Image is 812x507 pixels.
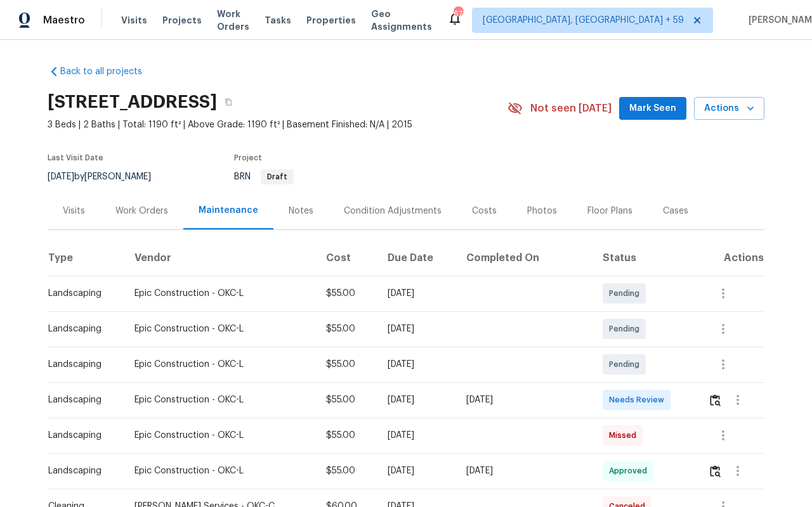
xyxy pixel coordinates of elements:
[344,205,442,217] div: Condition Adjustments
[593,240,698,276] th: Status
[466,394,582,406] div: [DATE]
[704,101,754,117] span: Actions
[694,97,764,120] button: Actions
[527,205,557,217] div: Photos
[388,358,446,371] div: [DATE]
[483,14,684,27] span: [GEOGRAPHIC_DATA], [GEOGRAPHIC_DATA] + 59
[289,205,313,217] div: Notes
[48,65,169,78] a: Back to all projects
[134,394,306,406] div: Epic Construction - OKC-L
[466,465,582,477] div: [DATE]
[388,394,446,406] div: [DATE]
[265,16,291,25] span: Tasks
[609,429,641,442] span: Missed
[609,358,645,371] span: Pending
[708,456,723,486] button: Review Icon
[587,205,632,217] div: Floor Plans
[388,323,446,335] div: [DATE]
[134,429,306,442] div: Epic Construction - OKC-L
[48,172,74,181] span: [DATE]
[48,169,166,184] div: by [PERSON_NAME]
[326,323,367,335] div: $55.00
[326,465,367,477] div: $55.00
[134,323,306,335] div: Epic Construction - OKC-L
[377,240,456,276] th: Due Date
[326,394,367,406] div: $55.00
[472,205,497,217] div: Costs
[698,240,764,276] th: Actions
[134,465,306,477] div: Epic Construction - OKC-L
[121,14,147,27] span: Visits
[619,97,686,120] button: Mark Seen
[217,91,240,113] button: Copy Address
[388,465,446,477] div: [DATE]
[262,173,292,181] span: Draft
[388,287,446,300] div: [DATE]
[316,240,377,276] th: Cost
[63,205,85,217] div: Visits
[306,14,356,27] span: Properties
[710,394,721,406] img: Review Icon
[663,205,688,217] div: Cases
[43,14,85,27] span: Maestro
[530,102,612,115] span: Not seen [DATE]
[199,204,258,217] div: Maintenance
[609,465,652,477] span: Approved
[388,429,446,442] div: [DATE]
[48,154,103,162] span: Last Visit Date
[134,358,306,371] div: Epic Construction - OKC-L
[609,323,645,335] span: Pending
[124,240,317,276] th: Vendor
[609,394,669,406] span: Needs Review
[710,465,721,477] img: Review Icon
[454,8,462,20] div: 673
[234,154,262,162] span: Project
[48,287,114,300] div: Landscaping
[326,429,367,442] div: $55.00
[326,287,367,300] div: $55.00
[217,8,249,33] span: Work Orders
[708,385,723,415] button: Review Icon
[48,119,507,131] span: 3 Beds | 2 Baths | Total: 1190 ft² | Above Grade: 1190 ft² | Basement Finished: N/A | 2015
[48,465,114,477] div: Landscaping
[609,287,645,300] span: Pending
[48,429,114,442] div: Landscaping
[48,240,124,276] th: Type
[629,101,676,117] span: Mark Seen
[48,323,114,335] div: Landscaping
[162,14,202,27] span: Projects
[48,96,217,108] h2: [STREET_ADDRESS]
[234,172,294,181] span: BRN
[48,394,114,406] div: Landscaping
[48,358,114,371] div: Landscaping
[134,287,306,300] div: Epic Construction - OKC-L
[456,240,592,276] th: Completed On
[326,358,367,371] div: $55.00
[115,205,168,217] div: Work Orders
[371,8,432,33] span: Geo Assignments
